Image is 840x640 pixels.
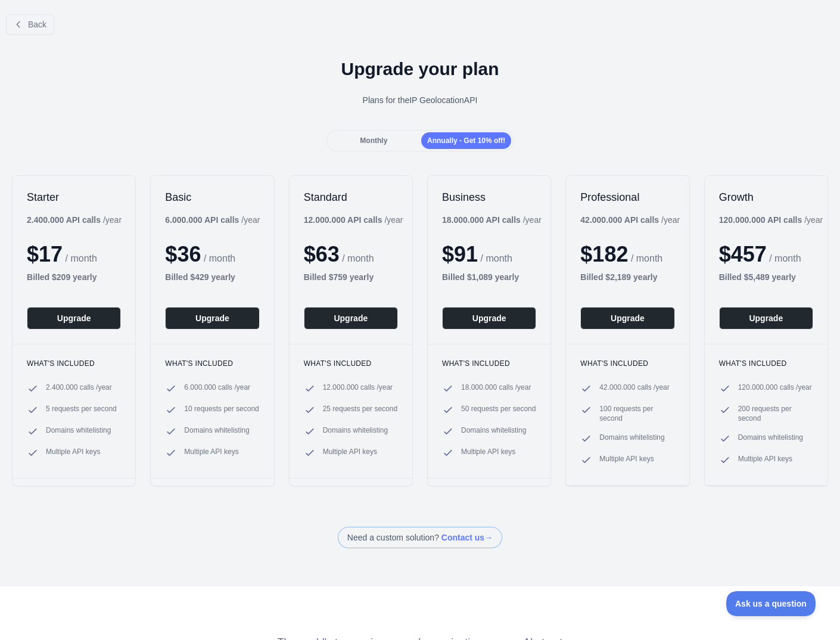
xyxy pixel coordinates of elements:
h2: Business [442,190,536,204]
span: $ 457 [719,242,767,266]
div: / year [580,214,680,226]
span: $ 63 [304,242,340,266]
b: 12.000.000 API calls [304,215,382,225]
span: $ 182 [580,242,628,266]
b: 42.000.000 API calls [580,215,659,225]
b: 18.000.000 API calls [442,215,521,225]
div: / year [304,214,403,226]
iframe: Toggle Customer Support [726,591,816,616]
h2: Growth [719,190,813,204]
b: 120.000.000 API calls [719,215,802,225]
h2: Standard [304,190,398,204]
h2: Professional [580,190,674,204]
div: / year [442,214,542,226]
span: $ 91 [442,242,478,266]
div: / year [719,214,823,226]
